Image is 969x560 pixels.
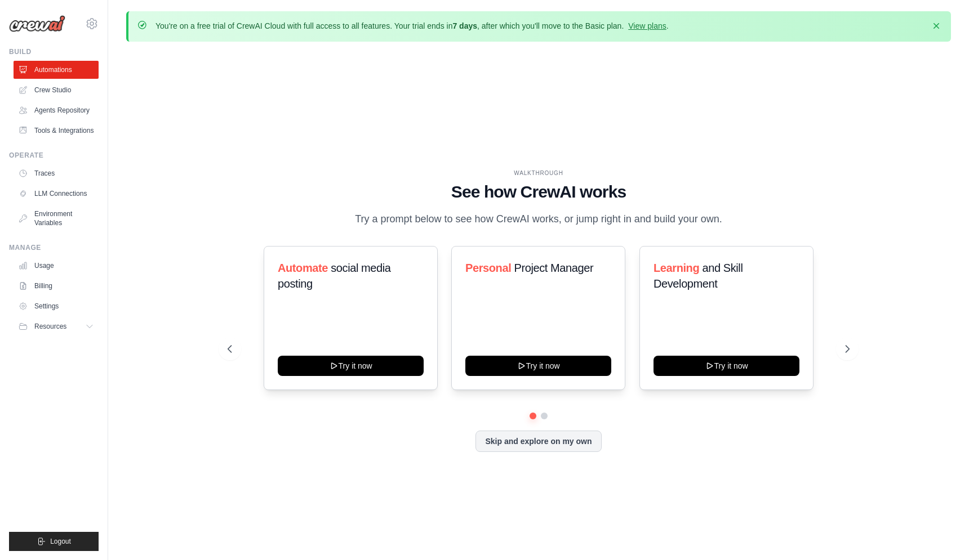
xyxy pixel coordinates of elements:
[278,356,424,376] button: Try it now
[14,81,99,99] a: Crew Studio
[9,243,99,252] div: Manage
[14,122,99,140] a: Tools & Integrations
[465,356,611,376] button: Try it now
[14,164,99,182] a: Traces
[278,262,328,274] span: Automate
[14,185,99,203] a: LLM Connections
[278,262,391,290] span: social media posting
[14,277,99,295] a: Billing
[514,262,594,274] span: Project Manager
[654,356,799,376] button: Try it now
[628,21,666,30] a: View plans
[9,151,99,160] div: Operate
[9,15,65,32] img: Logo
[14,257,99,275] a: Usage
[465,262,511,274] span: Personal
[14,205,99,232] a: Environment Variables
[14,297,99,315] a: Settings
[14,61,99,79] a: Automations
[9,532,99,551] button: Logout
[228,169,850,177] div: WALKTHROUGH
[654,262,743,290] span: and Skill Development
[14,101,99,119] a: Agents Repository
[14,317,99,335] button: Resources
[9,47,99,56] div: Build
[452,21,477,30] strong: 7 days
[228,182,850,202] h1: See how CrewAI works
[654,262,699,274] span: Learning
[155,20,669,32] p: You're on a free trial of CrewAI Cloud with full access to all features. Your trial ends in , aft...
[34,322,66,331] span: Resources
[50,537,71,546] span: Logout
[349,211,728,227] p: Try a prompt below to see how CrewAI works, or jump right in and build your own.
[475,431,601,452] button: Skip and explore on my own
